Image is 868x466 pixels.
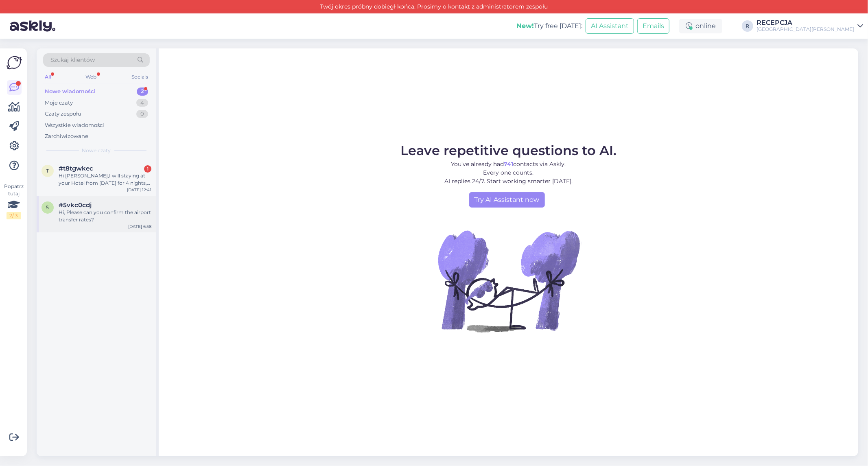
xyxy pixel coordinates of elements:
div: All [43,72,52,82]
a: RECEPCJA[GEOGRAPHIC_DATA][PERSON_NAME] [756,20,863,33]
div: 4 [136,99,148,107]
a: Try AI Assistant now [469,192,545,208]
span: t [46,168,49,174]
div: Zarchiwizowane [45,132,88,140]
img: Askly Logo [7,55,22,70]
span: #t8tgwkec [59,165,93,172]
div: Wszystkie wiadomości [45,121,104,129]
div: [GEOGRAPHIC_DATA][PERSON_NAME] [756,26,854,33]
div: 2 / 3 [7,212,21,219]
div: Web [84,72,98,82]
button: AI Assistant [586,18,634,34]
div: Hi [PERSON_NAME],I will staying at your Hotel from [DATE] for 4 nights, is it possible to book ti... [59,172,151,187]
div: Popatrz tutaj [7,183,21,219]
div: Socials [130,72,150,82]
span: Leave repetitive questions to AI. [400,142,617,158]
div: R [742,20,753,32]
span: Szukaj klientów [50,56,95,64]
img: No Chat active [435,208,582,354]
div: online [679,19,722,33]
div: 2 [137,88,148,96]
div: Czaty zespołu [45,110,81,118]
div: Try free [DATE]: [516,21,582,31]
button: Emails [637,18,669,34]
div: Nowe wiadomości [45,88,96,96]
span: #5vkc0cdj [59,201,92,209]
div: 0 [136,110,148,118]
div: 1 [144,165,151,173]
div: [DATE] 6:58 [128,223,151,230]
div: RECEPCJA [756,20,854,26]
span: 5 [46,204,49,210]
div: Hi, Please can you confirm the airport transfer rates? [59,209,151,223]
span: Nowe czaty [82,147,111,154]
div: [DATE] 12:41 [127,187,151,193]
b: 741 [504,160,514,168]
div: Moje czaty [45,99,73,107]
b: New! [516,22,534,30]
p: You’ve already had contacts via Askly. Every one counts. AI replies 24/7. Start working smarter [... [400,160,617,186]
